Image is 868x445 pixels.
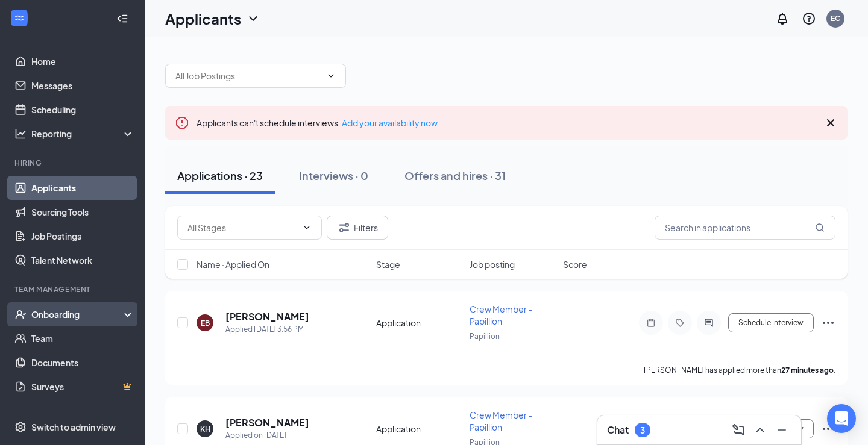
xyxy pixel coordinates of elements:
svg: WorkstreamLogo [13,12,25,24]
svg: Collapse [116,13,128,25]
span: Papillion [470,332,500,341]
b: 27 minutes ago [781,366,834,375]
a: Add your availability now [342,117,438,128]
button: ChevronUp [750,420,770,440]
input: All Stages [187,221,297,234]
a: Job Postings [31,224,134,248]
div: Offers and hires · 31 [404,168,506,183]
svg: Filter [337,220,351,235]
h5: [PERSON_NAME] [225,416,309,429]
div: Applied [DATE] 3:56 PM [225,323,309,335]
div: Team Management [14,284,132,294]
div: Application [376,423,462,435]
button: Filter Filters [327,216,388,240]
h3: Chat [607,423,629,437]
div: Applications · 23 [177,168,263,183]
div: Onboarding [31,308,124,320]
svg: Tag [673,318,687,328]
button: Schedule Interview [728,313,814,332]
svg: UserCheck [14,308,27,320]
span: Stage [376,258,400,270]
div: Switch to admin view [31,421,116,433]
h1: Applicants [165,8,241,29]
div: Reporting [31,128,135,140]
svg: Analysis [14,128,27,140]
span: Job posting [470,258,515,270]
span: Applicants can't schedule interviews. [197,117,438,128]
svg: Ellipses [821,316,835,330]
svg: ComposeMessage [731,423,746,437]
svg: MagnifyingGlass [815,223,825,232]
a: Sourcing Tools [31,200,134,224]
div: Open Intercom Messenger [827,404,856,433]
a: SurveysCrown [31,375,134,399]
svg: Ellipses [821,422,835,436]
svg: Notifications [775,11,790,26]
svg: Cross [823,116,838,130]
input: Search in applications [655,216,835,240]
a: Applicants [31,176,134,200]
div: EC [831,13,840,23]
button: ComposeMessage [729,420,748,440]
div: Interviews · 0 [299,168,368,183]
a: Talent Network [31,248,134,272]
svg: ChevronDown [246,11,260,26]
a: Team [31,326,134,350]
div: Applied on [DATE] [225,429,309,441]
svg: ChevronDown [326,71,336,81]
p: [PERSON_NAME] has applied more than . [644,365,835,375]
svg: Settings [14,421,27,433]
svg: ActiveChat [702,318,716,328]
svg: ChevronDown [302,223,312,232]
input: All Job Postings [175,69,321,82]
div: Application [376,317,462,329]
div: 3 [640,425,645,435]
svg: ChevronUp [753,423,767,437]
span: Crew Member - Papillion [470,409,532,432]
a: Scheduling [31,98,134,122]
svg: Minimize [775,423,789,437]
span: Score [563,258,587,270]
a: Messages [31,73,134,98]
svg: QuestionInfo [802,11,816,26]
div: KH [200,424,210,434]
a: Documents [31,350,134,375]
svg: Note [644,318,658,328]
span: Name · Applied On [197,258,269,270]
span: Crew Member - Papillion [470,303,532,326]
h5: [PERSON_NAME] [225,310,309,323]
div: EB [201,318,210,328]
div: Hiring [14,158,132,168]
a: Home [31,49,134,73]
button: Minimize [772,420,791,440]
svg: Error [175,116,189,130]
